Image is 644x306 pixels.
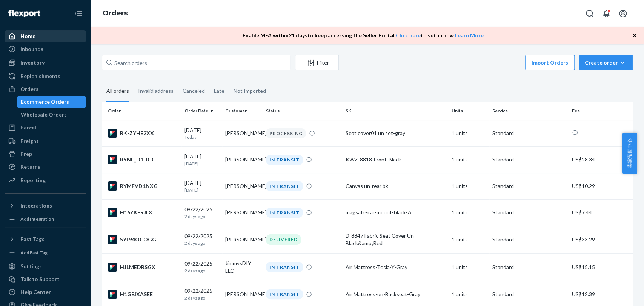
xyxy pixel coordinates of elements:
div: Orders [20,85,38,93]
td: 1 units [449,226,489,254]
p: [DATE] [184,187,219,193]
th: SKU [343,102,449,120]
div: RK-ZYHE2XX [108,129,178,138]
a: Add Fast Tag [5,248,86,257]
td: [PERSON_NAME] [222,173,263,199]
div: Air Mattress-un-Backseat-Gray [346,291,446,298]
div: H1GBIXASEE [108,290,178,299]
p: Standard [492,182,566,190]
td: [PERSON_NAME] [222,199,263,226]
div: D-8847 Fabric Seat Cover Un-Black&amp;Red [346,232,446,247]
div: IN TRANSIT [266,155,303,165]
td: US$28.34 [569,146,633,173]
a: Inbounds [5,43,86,55]
td: [PERSON_NAME] [222,146,263,173]
div: Air Mattress-Tesla-Y-Gray [346,263,446,271]
button: Open Search Box [582,6,597,21]
a: Wholesale Orders [17,109,86,121]
div: PROCESSING [266,128,306,138]
div: [DATE] [184,179,219,193]
a: Learn More [455,32,484,38]
p: Standard [492,209,566,216]
div: [DATE] [184,126,219,140]
a: Add Integration [5,215,86,224]
td: US$10.29 [569,173,633,199]
div: Home [20,32,35,40]
p: 2 days ago [184,213,219,220]
div: Invalid address [138,81,174,101]
div: Talk to Support [20,275,60,283]
a: Freight [5,135,86,147]
div: 09/22/2025 [184,287,219,301]
td: 1 units [449,146,489,173]
a: Inventory [5,57,86,69]
p: [DATE] [184,160,219,167]
div: Replenishments [20,72,60,80]
div: Late [214,81,224,101]
div: H16ZKFRJLX [108,208,178,217]
div: magsafe-car-mount-black-A [346,209,446,216]
a: Home [5,30,86,42]
div: Canvas un-rear bk [346,182,446,190]
div: Add Integration [20,216,54,222]
div: KWZ-8818-Front-Black [346,156,446,163]
td: [PERSON_NAME] [222,120,263,146]
p: Standard [492,236,566,243]
div: Parcel [20,124,36,131]
th: Service [489,102,569,120]
div: DELIVERED [266,234,301,244]
button: Open notifications [599,6,614,21]
div: Inventory [20,59,45,66]
a: Settings [5,260,86,272]
div: Reporting [20,177,46,184]
p: 2 days ago [184,240,219,246]
button: Create order [579,55,633,70]
a: Reporting [5,174,86,186]
p: 2 days ago [184,295,219,301]
a: Parcel [5,121,86,134]
div: SYL94OCOGG [108,235,178,244]
div: Wholesale Orders [21,111,67,118]
div: Ecommerce Orders [21,98,69,106]
div: Help Center [20,288,51,296]
td: US$33.29 [569,226,633,254]
div: Inbounds [20,45,43,53]
td: US$15.15 [569,254,633,281]
div: Prep [20,150,32,158]
img: Flexport logo [8,10,40,17]
div: Create order [585,59,627,66]
div: Customer [225,108,260,114]
div: HJLMEDRSGX [108,263,178,272]
td: [PERSON_NAME] [222,226,263,254]
td: US$7.44 [569,199,633,226]
a: Replenishments [5,70,86,82]
div: Settings [20,263,42,270]
div: 09/22/2025 [184,232,219,246]
button: Open account menu [615,6,630,21]
div: Filter [295,59,338,66]
button: Integrations [5,200,86,212]
p: Standard [492,129,566,137]
div: Not Imported [234,81,266,101]
a: Prep [5,148,86,160]
th: Units [449,102,489,120]
a: Returns [5,161,86,173]
div: [DATE] [184,153,219,167]
a: Orders [5,83,86,95]
button: 卖家帮助中心 [622,133,637,174]
button: Close Navigation [71,6,86,21]
td: 1 units [449,199,489,226]
div: Returns [20,163,40,171]
a: Talk to Support [5,273,86,285]
td: 1 units [449,173,489,199]
p: 2 days ago [184,268,219,274]
div: 09/22/2025 [184,206,219,220]
div: IN TRANSIT [266,289,303,299]
th: Status [263,102,343,120]
a: Help Center [5,286,86,298]
div: Freight [20,137,39,145]
div: IN TRANSIT [266,262,303,272]
button: Filter [295,55,339,70]
th: Order [102,102,181,120]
